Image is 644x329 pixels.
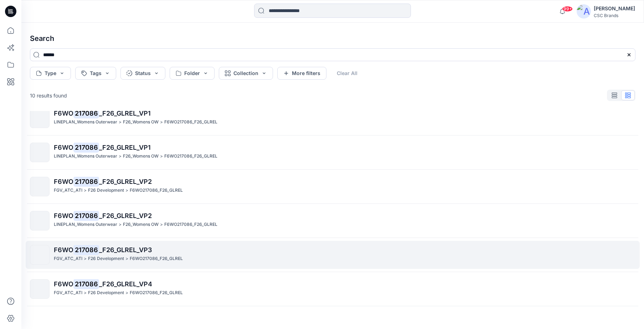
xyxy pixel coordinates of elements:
[26,275,640,303] a: F6WO217086_F26_GLREL_VP4FGV_ATC_ATI>F26 Development>F6WO217086_F26_GLREL
[26,104,640,132] a: F6WO217086_F26_GLREL_VP1LINEPLAN_Womens Outerwear>F26_Womens OW>F6WO217086_F26_GLREL
[99,178,152,185] span: _F26_GLREL_VP2
[99,280,152,288] span: _F26_GLREL_VP4
[130,255,183,262] p: F6WO217086_F26_GLREL
[562,6,573,12] span: 99+
[164,221,217,228] p: F6WO217086_F26_GLREL
[160,153,163,160] p: >
[73,211,99,221] mark: 217086
[277,67,326,80] button: More filters
[54,212,73,219] span: F6WO
[26,173,640,201] a: F6WO217086_F26_GLREL_VP2FGV_ATC_ATI>F26 Development>F6WO217086_F26_GLREL
[54,187,82,194] p: FGV_ATC_ATI
[160,118,163,126] p: >
[54,246,73,254] span: F6WO
[164,118,217,126] p: F6WO217086_F26_GLREL
[54,255,82,262] p: FGV_ATC_ATI
[75,67,116,80] button: Tags
[88,255,124,262] p: F26 Development
[123,153,159,160] p: F26_Womens OW
[84,187,87,194] p: >
[73,142,99,152] mark: 217086
[164,153,217,160] p: F6WO217086_F26_GLREL
[73,245,99,255] mark: 217086
[54,144,73,151] span: F6WO
[123,118,159,126] p: F26_Womens OW
[73,176,99,186] mark: 217086
[99,246,152,254] span: _F26_GLREL_VP3
[219,67,273,80] button: Collection
[123,221,159,228] p: F26_Womens OW
[54,153,117,160] p: LINEPLAN_Womens Outerwear
[54,178,73,185] span: F6WO
[88,289,124,297] p: F26 Development
[84,289,87,297] p: >
[73,108,99,118] mark: 217086
[577,4,591,18] img: avatar
[119,221,122,228] p: >
[24,28,641,48] h4: Search
[170,67,215,80] button: Folder
[30,92,67,99] p: 10 results found
[594,13,635,18] div: CSC Brands
[120,67,165,80] button: Status
[54,280,73,288] span: F6WO
[73,279,99,289] mark: 217086
[119,153,122,160] p: >
[26,138,640,166] a: F6WO217086_F26_GLREL_VP1LINEPLAN_Womens Outerwear>F26_Womens OW>F6WO217086_F26_GLREL
[54,221,117,228] p: LINEPLAN_Womens Outerwear
[99,212,152,219] span: _F26_GLREL_VP2
[88,187,124,194] p: F26 Development
[99,144,151,151] span: _F26_GLREL_VP1
[26,207,640,235] a: F6WO217086_F26_GLREL_VP2LINEPLAN_Womens Outerwear>F26_Womens OW>F6WO217086_F26_GLREL
[99,110,151,117] span: _F26_GLREL_VP1
[84,255,87,262] p: >
[130,187,183,194] p: F6WO217086_F26_GLREL
[160,221,163,228] p: >
[30,67,71,80] button: Type
[26,241,640,269] a: F6WO217086_F26_GLREL_VP3FGV_ATC_ATI>F26 Development>F6WO217086_F26_GLREL
[594,4,635,13] div: [PERSON_NAME]
[125,255,128,262] p: >
[125,289,128,297] p: >
[54,289,82,297] p: FGV_ATC_ATI
[119,118,122,126] p: >
[125,187,128,194] p: >
[130,289,183,297] p: F6WO217086_F26_GLREL
[54,118,117,126] p: LINEPLAN_Womens Outerwear
[54,110,73,117] span: F6WO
